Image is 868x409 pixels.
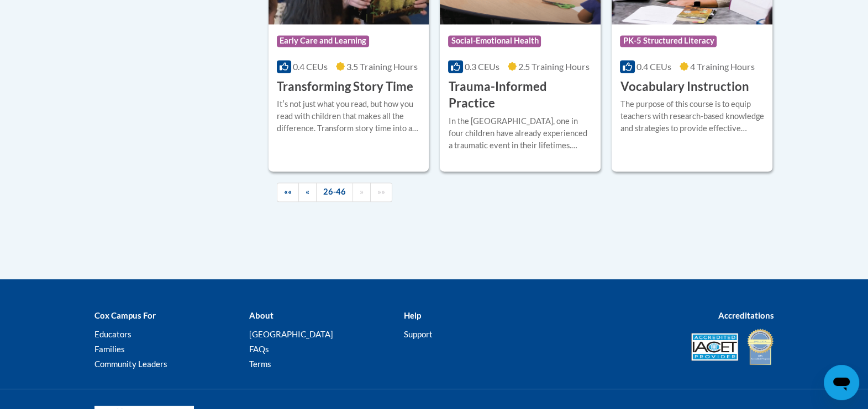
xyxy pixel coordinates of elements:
[377,187,385,196] span: »»
[277,35,369,46] span: Early Care and Learning
[306,187,309,196] span: «
[284,187,292,196] span: ««
[370,182,392,202] a: End
[249,359,271,369] a: Terms
[746,327,774,366] img: IDA® Accredited
[277,78,413,95] h3: Transforming Story Time
[94,359,167,369] a: Community Leaders
[277,182,299,202] a: Begining
[94,344,125,354] a: Families
[465,61,499,72] span: 0.3 CEUs
[824,365,859,400] iframe: Button to launch messaging window
[353,182,371,202] a: Next
[249,329,333,339] a: [GEOGRAPHIC_DATA]
[691,333,738,360] img: Accredited IACET® Provider
[690,61,755,72] span: 4 Training Hours
[249,344,269,354] a: FAQs
[277,98,421,134] div: Itʹs not just what you read, but how you read with children that makes all the difference. Transf...
[620,35,717,46] span: PK-5 Structured Literacy
[94,310,156,320] b: Cox Campus For
[448,115,592,152] div: In the [GEOGRAPHIC_DATA], one in four children have already experienced a traumatic event in thei...
[94,329,131,339] a: Educators
[518,61,590,72] span: 2.5 Training Hours
[298,182,317,202] a: Previous
[249,310,273,320] b: About
[346,61,418,72] span: 3.5 Training Hours
[293,61,328,72] span: 0.4 CEUs
[448,78,592,112] h3: Trauma-Informed Practice
[403,329,432,339] a: Support
[718,310,774,320] b: Accreditations
[403,310,420,320] b: Help
[316,182,353,202] a: 26-46
[360,187,364,196] span: »
[448,35,541,46] span: Social-Emotional Health
[636,61,671,72] span: 0.4 CEUs
[620,98,764,134] div: The purpose of this course is to equip teachers with research-based knowledge and strategies to p...
[620,78,749,95] h3: Vocabulary Instruction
